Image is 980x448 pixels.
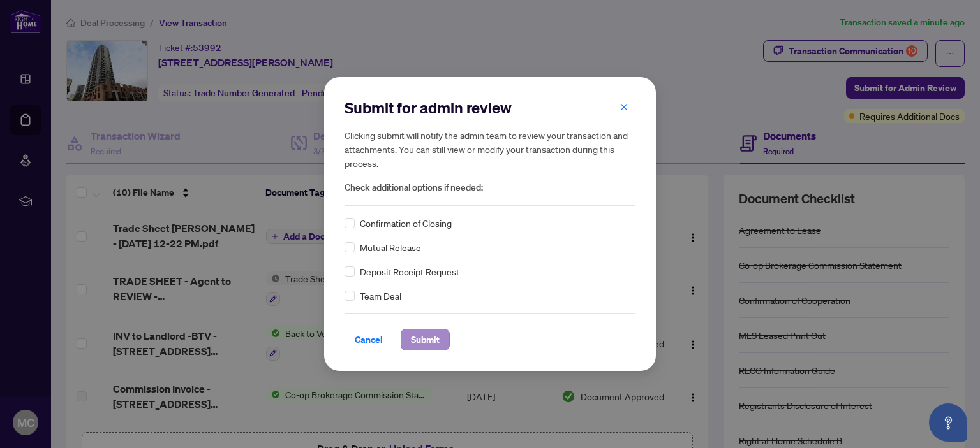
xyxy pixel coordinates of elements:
[360,264,459,278] span: Deposit Receipt Request
[345,98,635,118] h2: Submit for admin review
[620,103,628,112] span: close
[360,289,401,303] span: Team Deal
[345,128,635,170] h5: Clicking submit will notify the admin team to review your transaction and attachments. You can st...
[929,403,967,442] button: Open asap
[401,329,450,350] button: Submit
[355,329,383,350] span: Cancel
[345,180,635,195] span: Check additional options if needed:
[345,329,393,350] button: Cancel
[360,216,452,230] span: Confirmation of Closing
[411,329,440,350] span: Submit
[360,240,421,254] span: Mutual Release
